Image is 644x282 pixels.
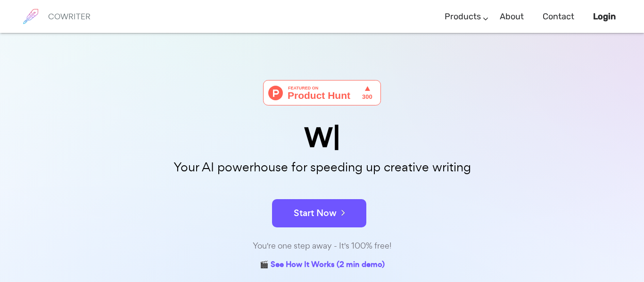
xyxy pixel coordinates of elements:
[445,3,481,31] a: Products
[593,11,616,22] b: Login
[593,3,616,31] a: Login
[86,124,558,151] div: W
[19,5,42,28] img: brand logo
[500,3,524,31] a: About
[260,258,385,273] a: 🎬 See How It Works (2 min demo)
[86,239,558,253] div: You're one step away - It's 100% free!
[86,157,558,177] p: Your AI powerhouse for speeding up creative writing
[272,199,366,227] button: Start Now
[48,12,91,21] h6: COWRITER
[263,80,381,105] img: Cowriter - Your AI buddy for speeding up creative writing | Product Hunt
[543,3,574,31] a: Contact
